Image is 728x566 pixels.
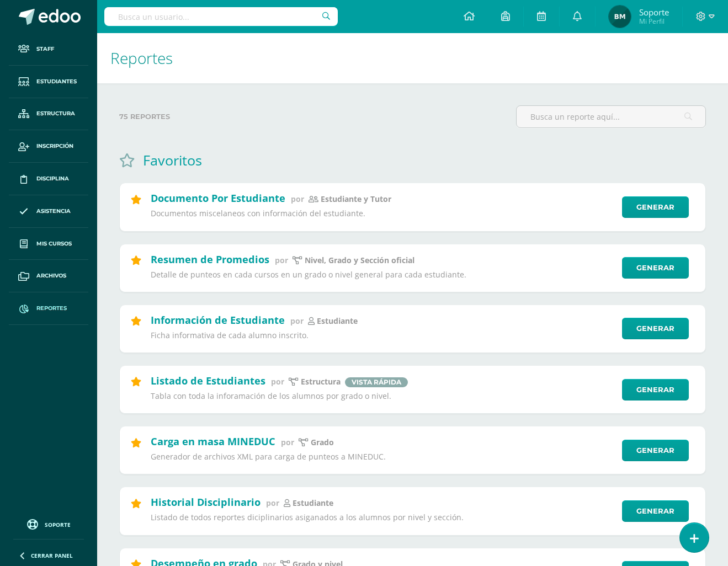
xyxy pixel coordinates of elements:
[36,45,54,54] span: Staff
[151,495,261,509] h2: Historial Disciplinario
[151,253,269,266] h2: Resumen de Promedios
[151,391,615,401] p: Tabla con toda la inforamación de los alumnos por grado o nivel.
[151,313,285,327] h2: Información de Estudiante
[36,271,66,280] span: Archivos
[36,77,77,86] span: Estudiantes
[275,255,288,265] span: por
[9,130,88,163] a: Inscripción
[609,6,631,28] img: 124947c2b8f52875b6fcaf013d3349fe.png
[311,437,334,447] p: Grado
[151,191,285,205] h2: Documento Por Estudiante
[622,500,689,522] a: Generar
[9,33,88,66] a: Staff
[36,207,71,216] span: Asistencia
[104,7,338,26] input: Busca un usuario...
[151,270,615,280] p: Detalle de punteos en cada cursos en un grado o nivel general para cada estudiante.
[143,151,202,169] h1: Favoritos
[45,521,71,528] span: Soporte
[151,435,275,448] h2: Carga en masa MINEDUC
[13,516,84,531] a: Soporte
[36,239,72,248] span: Mis cursos
[151,374,265,387] h2: Listado de Estudiantes
[9,98,88,131] a: Estructura
[305,255,415,265] p: Nivel, Grado y Sección oficial
[151,330,615,340] p: Ficha informativa de cada alumno inscrito.
[9,195,88,228] a: Asistencia
[622,318,689,339] a: Generar
[622,257,689,279] a: Generar
[9,292,88,325] a: Reportes
[110,47,173,68] span: Reportes
[266,498,279,508] span: por
[271,376,284,387] span: por
[151,512,615,522] p: Listado de todos reportes diciplinarios asiganados a los alumnos por nivel y sección.
[622,379,689,401] a: Generar
[345,377,408,387] span: Vista rápida
[36,109,75,118] span: Estructura
[622,440,689,461] a: Generar
[36,174,69,183] span: Disciplina
[639,7,669,18] span: Soporte
[151,452,615,462] p: Generador de archivos XML para carga de punteos a MINEDUC.
[31,552,73,559] span: Cerrar panel
[517,106,705,127] input: Busca un reporte aquí...
[321,194,391,204] p: Estudiante y Tutor
[639,17,669,26] span: Mi Perfil
[9,228,88,260] a: Mis cursos
[301,377,341,387] p: Estructura
[293,498,333,508] p: estudiante
[36,304,67,313] span: Reportes
[9,260,88,292] a: Archivos
[9,66,88,98] a: Estudiantes
[119,105,507,128] label: 75 reportes
[291,194,304,204] span: por
[36,142,73,151] span: Inscripción
[317,316,358,326] p: estudiante
[281,437,294,447] span: por
[290,316,304,326] span: por
[9,163,88,195] a: Disciplina
[622,196,689,218] a: Generar
[151,209,615,218] p: Documentos miscelaneos con información del estudiante.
